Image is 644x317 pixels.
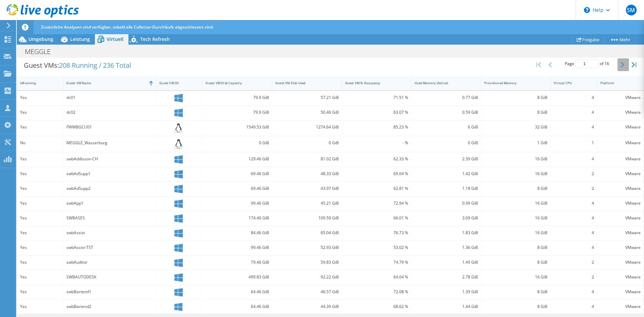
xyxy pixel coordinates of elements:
div: Yes [20,123,60,131]
div: 44.39 GiB [275,303,339,310]
div: No [20,139,60,147]
span: Tech Refresh [140,36,170,42]
div: 1.49 GiB [415,259,478,266]
div: 66.01 % [345,214,409,222]
div: 1549.53 GiB [206,123,269,131]
div: Yes [20,200,60,207]
div: 1 GiB [484,139,548,147]
div: 109.59 GiB [275,214,339,222]
div: 4 [554,200,594,207]
div: 79.9 GiB [206,94,269,101]
div: Guest VM Name [66,81,145,85]
div: swbApp1 [66,200,153,207]
div: 0 GiB [206,139,269,147]
div: 0 GiB [275,139,339,147]
span: Umgebung [29,36,53,42]
div: Used Memory (Active) [415,81,470,85]
div: 8 GiB [484,94,548,101]
div: swbAssist [66,229,153,236]
div: 0 GiB [415,139,478,147]
div: 50.46 GiB [275,109,339,116]
div: 76.73 % [345,229,409,236]
div: 4 [554,155,594,163]
div: swbBartend2 [66,303,153,310]
div: Yes [20,288,60,296]
div: swbAdSupp2 [66,185,153,192]
div: 3.09 GiB [415,214,478,222]
div: 4 [554,244,594,251]
div: 2.39 GiB [415,155,478,163]
div: 57.21 GiB [275,94,339,101]
div: 8 GiB [484,259,548,266]
div: VMware [600,185,641,192]
div: 59.83 GiB [275,259,339,266]
div: swbBartend1 [66,288,153,296]
span: Zusätzliche Analysen sind verfügbar, sobald alle Collector-Durchläufe abgeschlossen sind. [41,24,214,30]
div: 16 GiB [484,229,548,236]
div: 72.08 % [345,288,409,296]
div: Guest VMs: [17,55,138,76]
div: 1.36 GiB [415,244,478,251]
div: 2 [554,273,594,281]
div: 1 [554,139,594,147]
span: 16 [604,61,609,66]
div: Guest VM % Occupancy [345,81,400,85]
div: 129.46 GiB [206,155,269,163]
div: 45.21 GiB [275,200,339,207]
div: Yes [20,94,60,101]
div: 4 [554,123,594,131]
div: 2.78 GiB [415,273,478,281]
div: 4 [554,229,594,236]
div: 4 [554,214,594,222]
div: 2 [554,170,594,177]
div: 1.83 GiB [415,229,478,236]
div: Yes [20,259,60,266]
div: VMware [600,259,641,266]
div: VMware [600,155,641,163]
div: 8 GiB [484,288,548,296]
div: 0.77 GiB [415,94,478,101]
div: VMware [600,123,641,131]
div: 43.97 GiB [275,185,339,192]
span: Page of [565,59,609,68]
div: 52.93 GiB [275,244,339,251]
div: SWBAUTODESK [66,273,153,281]
div: VMware [600,139,641,147]
div: 2 [554,259,594,266]
div: 64.46 GiB [206,288,269,296]
div: SWBASES [66,214,153,222]
div: 16 GiB [484,273,548,281]
h1: MEGGLE [22,48,61,55]
div: 46.57 GiB [275,288,339,296]
div: Yes [20,303,60,310]
div: Virtual CPU [554,81,586,85]
a: Mehr [604,34,636,45]
div: 8 GiB [484,109,548,116]
div: 71.51 % [345,94,409,101]
div: 64.46 GiB [206,303,269,310]
div: VMware [600,109,641,116]
div: 64.04 % [345,273,409,281]
div: 8 GiB [484,303,548,310]
div: Yes [20,170,60,177]
div: 53.02 % [345,244,409,251]
div: 4 [554,94,594,101]
div: 1.42 GiB [415,170,478,177]
div: 6 GiB [415,123,478,131]
a: Freigabe [571,34,605,45]
div: Yes [20,229,60,236]
div: 8 GiB [484,244,548,251]
div: 85.23 % [345,123,409,131]
div: Yes [20,109,60,116]
div: 62.33 % [345,155,409,163]
div: Guest VM Disk Capacity [206,81,261,85]
div: 32 GiB [484,123,548,131]
div: VMware [600,229,641,236]
div: 79.46 GiB [206,259,269,266]
div: dc01 [66,94,153,101]
div: Provisioned Memory [484,81,540,85]
div: 1.18 GiB [415,185,478,192]
span: 208 Running / 236 Total [59,61,131,70]
div: 4 [554,303,594,310]
div: 69.46 GiB [206,170,269,177]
